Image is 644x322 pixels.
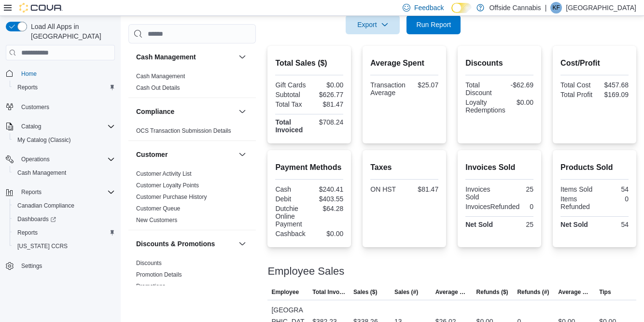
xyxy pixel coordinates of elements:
span: Dashboards [17,215,56,223]
a: Cash Management [136,73,185,80]
a: Reports [14,82,42,93]
div: Kolby Field [550,2,562,14]
a: Customer Activity List [136,170,192,177]
span: Customers [21,103,49,111]
div: $240.41 [311,185,343,193]
div: $64.28 [311,205,343,212]
div: -$62.69 [502,81,533,89]
h2: Cost/Profit [560,57,629,69]
div: Transaction Average [370,81,406,97]
div: Invoices Sold [465,185,497,201]
span: Catalog [17,121,115,132]
h2: Products Sold [560,162,629,173]
button: Settings [2,259,119,273]
span: Reports [17,186,115,198]
div: Cash Management [128,70,256,98]
span: Operations [21,155,50,163]
h3: Discounts & Promotions [136,239,215,249]
button: Cash Management [237,51,248,63]
div: Loyalty Redemptions [465,98,505,114]
span: Home [17,67,115,79]
span: OCS Transaction Submission Details [136,127,231,135]
div: $81.47 [311,100,343,108]
div: $25.07 [409,81,438,89]
button: Export [346,15,400,34]
p: [GEOGRAPHIC_DATA] [566,2,636,14]
a: Discounts [136,260,162,266]
a: Customer Purchase History [136,194,207,200]
p: Offside Cannabis [489,2,541,14]
div: 54 [597,221,629,228]
strong: Total Invoiced [275,118,303,134]
div: $403.55 [311,195,343,203]
span: Feedback [414,3,444,13]
span: Run Report [417,20,451,29]
button: Compliance [237,106,248,117]
span: Catalog [21,123,41,130]
button: Canadian Compliance [10,199,119,212]
span: Reports [14,82,115,93]
span: Customer Purchase History [136,193,207,201]
button: Catalog [17,121,45,132]
div: $81.47 [406,185,438,193]
span: Canadian Compliance [14,200,115,211]
div: 0 [523,203,533,210]
span: My Catalog (Classic) [14,134,115,146]
div: Total Cost [560,81,592,89]
a: OCS Transaction Submission Details [136,127,231,134]
div: $626.77 [311,91,343,98]
button: [US_STATE] CCRS [10,239,119,253]
div: Total Discount [465,81,497,97]
a: Customer Queue [136,205,180,212]
a: New Customers [136,217,177,224]
a: Dashboards [14,213,60,225]
button: Discounts & Promotions [136,239,235,249]
span: Promotion Details [136,271,182,279]
span: Settings [17,260,115,272]
span: Reports [14,227,115,238]
button: Discounts & Promotions [237,238,248,250]
span: Cash Management [136,72,185,80]
a: Dashboards [10,212,119,226]
span: Total Invoiced [312,288,346,296]
span: Average Refund [558,288,591,296]
div: 0 [597,195,629,203]
div: Compliance [128,125,256,140]
span: Customer Queue [136,205,180,212]
span: Reports [17,84,38,91]
span: Customers [17,101,115,113]
div: $708.24 [311,118,343,126]
button: Customer [237,149,248,160]
a: Cash Out Details [136,84,180,91]
span: Load All Apps in [GEOGRAPHIC_DATA] [27,22,115,41]
span: My Catalog (Classic) [17,136,71,144]
button: Customers [2,100,119,114]
button: Cash Management [136,52,235,62]
span: Refunds (#) [517,288,549,296]
span: Dashboards [14,213,115,225]
div: $0.00 [311,230,343,238]
div: Items Sold [560,185,592,193]
h3: Employee Sales [267,266,344,277]
button: Operations [17,154,54,165]
span: Home [21,70,37,78]
div: Items Refunded [560,195,592,210]
h3: Customer [136,150,168,159]
button: Compliance [136,107,235,116]
span: [US_STATE] CCRS [17,242,68,250]
span: Average Sale [435,288,469,296]
a: Customer Loyalty Points [136,182,199,189]
div: InvoicesRefunded [465,203,519,210]
button: Home [2,66,119,80]
button: Cash Management [10,166,119,180]
div: Total Tax [275,100,307,108]
div: 25 [502,221,533,228]
div: 54 [597,185,629,193]
a: Canadian Compliance [14,200,78,211]
span: Operations [17,154,115,165]
h3: Cash Management [136,52,196,62]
